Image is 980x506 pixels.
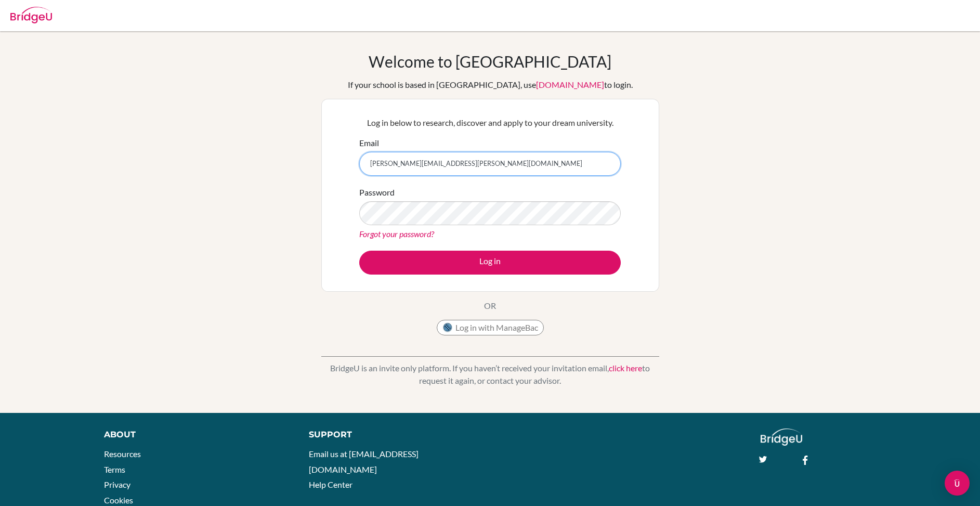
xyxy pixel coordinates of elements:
a: Email us at [EMAIL_ADDRESS][DOMAIN_NAME] [309,449,419,474]
button: Log in [359,251,621,275]
a: Privacy [104,479,130,489]
p: Log in below to research, discover and apply to your dream university. [359,116,621,129]
img: Bridge-U [10,7,52,23]
div: Support [309,429,478,441]
a: click here [609,363,642,373]
h1: Welcome to [GEOGRAPHIC_DATA] [369,52,611,71]
div: If your school is based in [GEOGRAPHIC_DATA], use to login. [348,79,633,91]
a: Resources [104,449,141,459]
a: [DOMAIN_NAME] [536,80,604,89]
a: Forgot your password? [359,229,434,239]
div: Open Intercom Messenger [945,471,970,496]
label: Email [359,137,379,149]
a: Terms [104,464,125,474]
a: Cookies [104,495,133,505]
a: Help Center [309,479,352,489]
div: About [104,429,285,441]
img: logo_white@2x-f4f0deed5e89b7ecb1c2cc34c3e3d731f90f0f143d5ea2071677605dd97b5244.png [761,429,803,446]
label: Password [359,186,395,199]
p: OR [484,300,496,312]
p: BridgeU is an invite only platform. If you haven’t received your invitation email, to request it ... [321,362,659,387]
button: Log in with ManageBac [437,320,544,335]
